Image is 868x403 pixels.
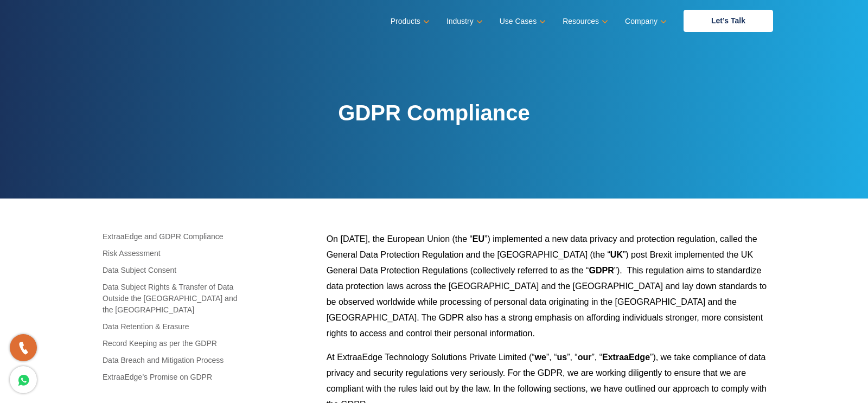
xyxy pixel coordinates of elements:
span: ”, “ [567,353,578,362]
b: EU [473,234,484,244]
span: On [DATE], the European Union (the “ [327,234,473,244]
span: ”, “ [546,353,557,362]
strong: GDPR Compliance [338,101,529,125]
a: Data Retention & Erasure [95,321,239,332]
a: Products [391,14,427,29]
a: Data Breach and Mitigation Process [95,355,239,366]
b: ExtraaEdge [602,353,650,362]
a: Industry [446,14,481,29]
a: ExtraaEdge and GDPR Compliance [95,231,239,242]
span: ”). This regulation aims to standardize data protection laws across the [GEOGRAPHIC_DATA] and the... [327,266,767,338]
b: UK [610,250,623,259]
span: ”, “ [591,353,602,362]
a: Record Keeping as per the GDPR [95,338,239,349]
b: us [557,353,567,362]
a: Data Subject Rights & Transfer of Data Outside the [GEOGRAPHIC_DATA] and the [GEOGRAPHIC_DATA] [95,282,239,316]
a: Risk Assessment [95,248,239,259]
a: Data Subject Consent [95,265,239,276]
a: Company [625,14,665,29]
b: our [578,353,592,362]
b: we [535,353,546,362]
b: GDPR [589,266,614,275]
a: Let’s Talk [684,10,773,32]
a: Use Cases [500,14,544,29]
a: Resources [563,14,606,29]
span: ”) implemented a new data privacy and protection regulation, called the General Data Protection R... [327,234,757,259]
a: ExtraaEdge’s Promise on GDPR [95,372,239,383]
span: At ExtraaEdge Technology Solutions Private Limited (“ [327,353,535,362]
